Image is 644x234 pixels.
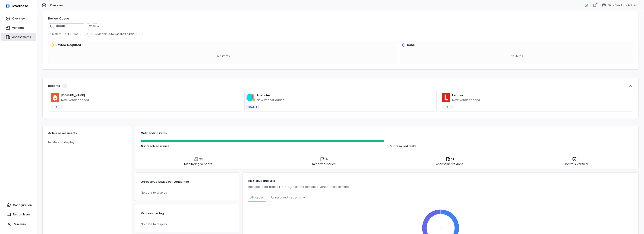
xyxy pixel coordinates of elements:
button: Minimize [2,220,35,229]
span: 3 [64,84,65,88]
a: Configuration [2,201,35,209]
span: Overview [50,3,63,7]
a: Lenovo [452,93,463,97]
h1: Review Queue [48,16,69,21]
h3: Done [407,43,415,47]
span: Created : [48,32,62,36]
span: Reviewer : [93,32,108,36]
span: Controls verified [564,162,588,166]
a: Anadotes [257,93,271,97]
a: [DOMAIN_NAME] [61,93,85,97]
img: Okta Sandbox Admin avatar [602,3,606,7]
button: Filter [86,23,101,29]
span: Unresolved issues only [271,195,305,200]
p: Unresolved issues per vendor tag [141,178,189,185]
span: 5 [578,157,579,162]
span: Monitoring vendors [184,162,212,166]
text: 3 [440,226,442,230]
a: Vendors [1,24,36,32]
span: Resolved issues [312,162,336,166]
h3: Risk issue analysis [248,178,633,183]
span: Okta Sandbox Admin [108,32,136,36]
span: 11 [451,157,454,162]
span: 0 [141,144,143,148]
p: unresolved task s [390,144,633,148]
span: All issues [250,195,264,200]
p: No data to display [141,190,234,195]
span: 21 [199,157,203,162]
a: Overview [1,14,36,23]
p: unresolved issue s [141,144,384,148]
a: Assessments [1,33,36,41]
span: [DATE] - [DATE] [62,32,84,36]
div: Recents [48,84,67,88]
p: Includes data from all in-progress and complete vendor assessments [248,184,633,189]
p: No data to display [48,140,128,145]
h3: Review Required [55,43,81,47]
span: Okta Sandbox Admin [608,3,637,7]
h3: Outstanding items [141,131,633,135]
span: Assessments done [436,162,464,166]
button: Okta Sandbox Admin avatarOkta Sandbox Admin [599,2,639,9]
button: Recents3 [48,84,633,88]
button: Report Issue [2,210,35,219]
p: Vendors per tag [141,210,164,216]
div: No items [50,50,397,62]
img: logo-D7KZi-bG.svg [6,4,28,8]
span: 4 [326,157,328,162]
span: Filter [93,25,99,28]
p: No data to display [141,222,234,227]
div: No items [402,50,632,62]
h3: Active assessments [48,131,126,135]
span: 0 [390,144,392,148]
